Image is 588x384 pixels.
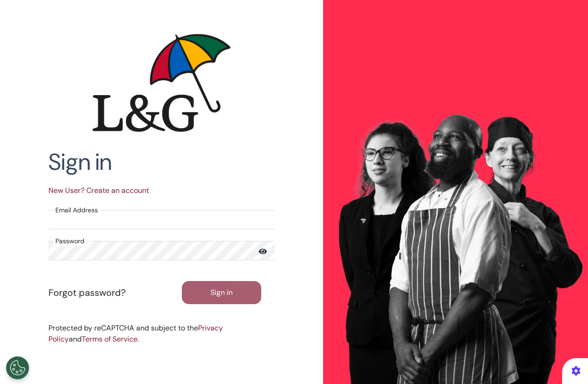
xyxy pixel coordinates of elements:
[6,356,29,379] button: Open Preferences
[53,236,87,246] label: Password
[92,34,231,132] img: company logo
[53,205,100,215] label: Email Address
[48,287,126,299] span: Forgot password?
[48,148,275,176] h2: Sign in
[48,323,275,345] div: Protected by reCAPTCHA and subject to the and .
[48,186,149,195] span: New User? Create an account
[182,281,262,304] button: Sign in
[82,334,138,344] a: Terms of Service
